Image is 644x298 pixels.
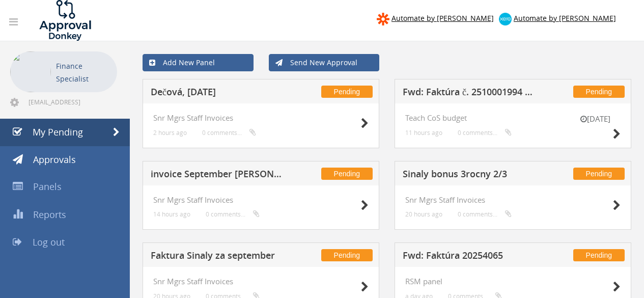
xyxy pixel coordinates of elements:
small: 0 comments... [206,210,260,218]
span: Pending [573,86,625,98]
h5: Fwd: Faktúra č. 2510001994 | MultiSport [403,87,535,100]
span: [EMAIL_ADDRESS][DOMAIN_NAME] [29,98,115,106]
small: 11 hours ago [405,129,442,137]
h4: RSM panel [405,277,621,286]
h5: invoice September [PERSON_NAME] [151,169,283,182]
h4: Snr Mgrs Staff Invoices [153,277,369,286]
span: Reports [33,208,66,221]
span: Panels [33,180,62,193]
h4: Snr Mgrs Staff Invoices [405,196,621,204]
small: 20 hours ago [405,210,442,218]
span: Pending [573,249,625,261]
h4: Snr Mgrs Staff Invoices [153,196,369,204]
small: [DATE] [570,114,621,124]
p: Finance Specialist [56,60,112,85]
span: Pending [321,86,373,98]
a: Add New Panel [143,54,254,71]
small: 0 comments... [458,210,512,218]
img: xero-logo.png [499,13,512,25]
small: 2 hours ago [153,129,187,137]
small: 0 comments... [458,129,512,137]
span: Log out [33,236,65,248]
h5: Sinaly bonus 3rocny 2/3 [403,169,535,182]
h5: Faktura Sinaly za september [151,251,283,263]
h5: Dečová, [DATE] [151,87,283,100]
span: Automate by [PERSON_NAME] [391,13,494,23]
span: Pending [321,249,373,261]
span: Pending [321,168,373,180]
small: 0 comments... [202,129,256,137]
a: Send New Approval [269,54,380,71]
span: Automate by [PERSON_NAME] [514,13,616,23]
h4: Snr Mgrs Staff Invoices [153,114,369,122]
small: 14 hours ago [153,210,190,218]
span: My Pending [33,126,83,138]
h5: Fwd: Faktúra 20254065 [403,251,535,263]
span: Pending [573,168,625,180]
h4: Teach CoS budget [405,114,621,122]
img: zapier-logomark.png [377,13,389,25]
span: Approvals [33,153,76,166]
